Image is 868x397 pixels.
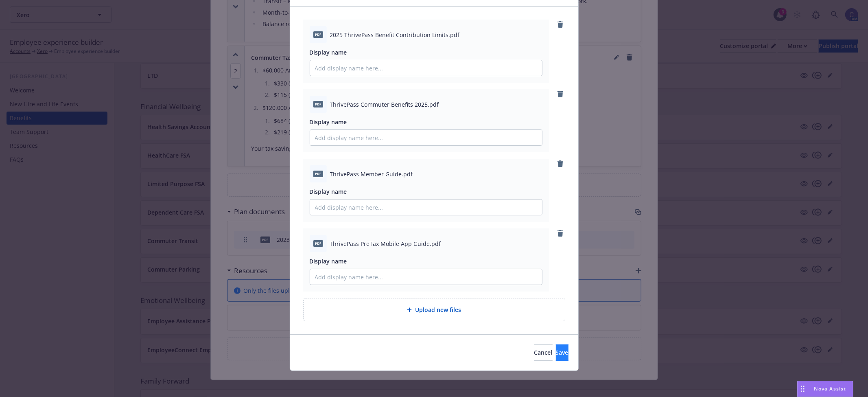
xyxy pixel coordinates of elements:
[310,130,542,145] input: Add display name here...
[556,344,568,361] button: Save
[555,89,565,99] a: remove
[330,170,413,178] span: ThrivePass Member Guide.pdf
[555,159,565,169] a: remove
[534,349,553,356] span: Cancel
[310,118,347,126] span: Display name
[310,257,347,265] span: Display name
[310,200,542,215] input: Add display name here...
[797,381,853,397] button: Nova Assist
[303,298,565,321] div: Upload new files
[330,239,441,248] span: ThrivePass PreTax Mobile App Guide.pdf
[534,344,553,361] button: Cancel
[310,269,542,285] input: Add display name here...
[330,31,460,39] span: 2025 ThrivePass Benefit Contribution Limits.pdf
[555,228,565,238] a: remove
[310,60,542,76] input: Add display name here...
[313,101,323,107] span: pdf
[310,188,347,195] span: Display name
[798,381,808,397] div: Drag to move
[555,20,565,29] a: remove
[415,305,461,314] span: Upload new files
[814,385,846,392] span: Nova Assist
[556,349,568,356] span: Save
[313,31,323,37] span: pdf
[330,100,439,109] span: ThrivePass Commuter Benefits 2025.pdf
[310,48,347,56] span: Display name
[313,171,323,177] span: pdf
[313,240,323,246] span: pdf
